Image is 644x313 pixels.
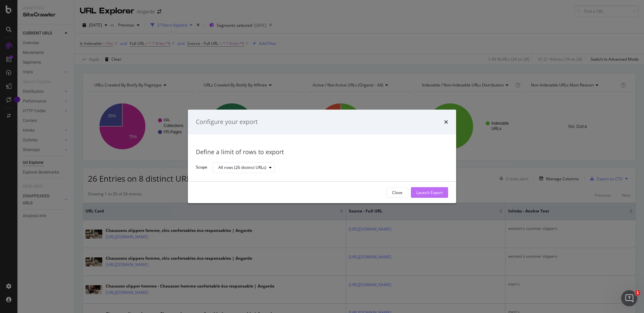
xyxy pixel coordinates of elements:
[218,166,266,170] div: All rows (26 distinct URLs)
[635,290,640,296] span: 1
[411,187,448,198] button: Launch Export
[386,187,408,198] button: Close
[213,162,275,173] button: All rows (26 distinct URLs)
[196,118,258,126] div: Configure your export
[188,110,456,203] div: modal
[416,190,443,195] div: Launch Export
[621,290,637,306] iframe: Intercom live chat
[444,118,448,126] div: times
[196,148,448,156] div: Define a limit of rows to export
[196,165,207,172] label: Scope
[392,190,402,195] div: Close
